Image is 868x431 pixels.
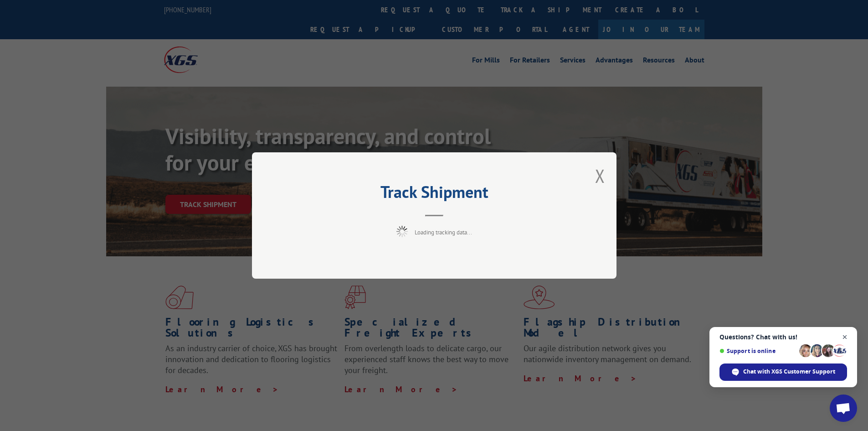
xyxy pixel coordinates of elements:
[719,363,847,381] div: Chat with XGS Customer Support
[830,395,857,422] div: Open chat
[719,333,847,341] span: Questions? Chat with us!
[719,348,796,354] span: Support is online
[595,164,605,188] button: Close modal
[743,368,835,376] span: Chat with XGS Customer Support
[415,228,472,236] span: Loading tracking data...
[396,226,408,237] img: xgs-loading
[839,332,851,343] span: Close chat
[298,186,571,203] h2: Track Shipment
